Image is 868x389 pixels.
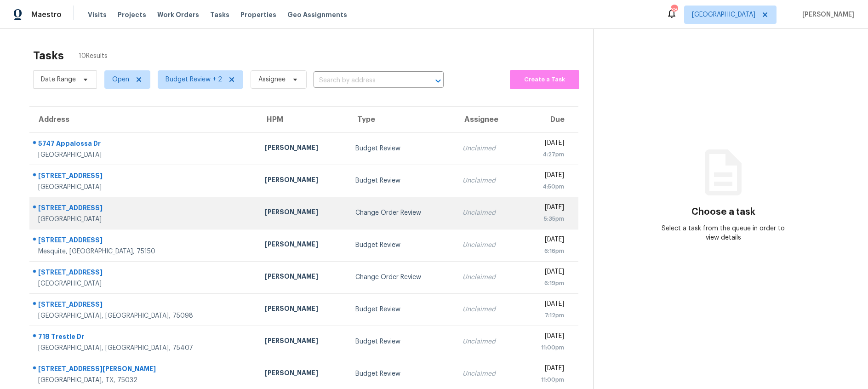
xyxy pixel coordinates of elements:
div: Unclaimed [463,369,512,378]
div: Change Order Review [355,273,448,282]
span: Budget Review + 2 [166,75,222,84]
div: Unclaimed [463,176,512,185]
span: Tasks [210,11,229,18]
span: [GEOGRAPHIC_DATA] [692,10,755,19]
div: Unclaimed [463,240,512,250]
div: [GEOGRAPHIC_DATA], [GEOGRAPHIC_DATA], 75407 [38,343,250,353]
div: [PERSON_NAME] [265,368,341,380]
button: Create a Task [510,70,579,89]
div: Select a task from the queue in order to view details [658,224,788,242]
div: 6:16pm [526,246,564,256]
div: 718 Trestle Dr [38,332,250,343]
div: Budget Review [355,305,448,314]
div: 7:12pm [526,311,564,320]
div: Budget Review [355,144,448,153]
th: Due [519,107,578,132]
span: Assignee [258,75,286,84]
div: [PERSON_NAME] [265,272,341,283]
th: Assignee [455,107,519,132]
div: [DATE] [526,203,564,214]
div: [GEOGRAPHIC_DATA] [38,279,250,288]
h2: Tasks [33,51,64,60]
span: Properties [240,10,276,19]
span: Work Orders [157,10,199,19]
div: 38 [671,6,677,15]
div: Unclaimed [463,144,512,153]
div: [STREET_ADDRESS][PERSON_NAME] [38,364,250,376]
div: Change Order Review [355,208,448,217]
div: [GEOGRAPHIC_DATA], TX, 75032 [38,376,250,385]
div: [PERSON_NAME] [265,207,341,219]
div: 6:19pm [526,279,564,288]
div: Budget Review [355,240,448,250]
div: Unclaimed [463,305,512,314]
span: Create a Task [514,74,575,85]
div: [DATE] [526,171,564,182]
div: Budget Review [355,337,448,346]
div: 5:35pm [526,214,564,223]
button: Open [432,74,445,87]
div: [PERSON_NAME] [265,336,341,348]
div: 4:50pm [526,182,564,191]
span: Visits [88,10,107,19]
th: Address [29,107,257,132]
div: [PERSON_NAME] [265,304,341,315]
div: [GEOGRAPHIC_DATA], [GEOGRAPHIC_DATA], 75098 [38,311,250,320]
th: HPM [257,107,348,132]
div: [STREET_ADDRESS] [38,300,250,311]
div: [STREET_ADDRESS] [38,235,250,247]
span: Maestro [31,10,62,19]
div: [PERSON_NAME] [265,175,341,187]
th: Type [348,107,455,132]
div: [PERSON_NAME] [265,240,341,251]
div: 11:00pm [526,375,564,384]
div: 5747 Appalossa Dr [38,139,250,150]
span: [PERSON_NAME] [799,10,854,19]
div: [DATE] [526,299,564,311]
div: 11:00pm [526,343,564,352]
span: Geo Assignments [287,10,347,19]
span: Open [112,75,129,84]
div: [DATE] [526,267,564,279]
div: [GEOGRAPHIC_DATA] [38,183,250,192]
div: [DATE] [526,138,564,150]
h3: Choose a task [691,207,755,217]
div: [DATE] [526,364,564,375]
div: Unclaimed [463,337,512,346]
div: [PERSON_NAME] [265,143,341,154]
div: [STREET_ADDRESS] [38,203,250,215]
div: Unclaimed [463,273,512,282]
div: [GEOGRAPHIC_DATA] [38,150,250,160]
span: 10 Results [79,51,108,61]
div: 4:27pm [526,150,564,159]
div: [DATE] [526,332,564,343]
span: Date Range [41,75,76,84]
span: Projects [118,10,146,19]
div: [DATE] [526,235,564,246]
div: Budget Review [355,176,448,185]
div: Mesquite, [GEOGRAPHIC_DATA], 75150 [38,247,250,256]
input: Search by address [314,74,418,88]
div: [STREET_ADDRESS] [38,171,250,183]
div: [GEOGRAPHIC_DATA] [38,215,250,224]
div: Budget Review [355,369,448,378]
div: Unclaimed [463,208,512,217]
div: [STREET_ADDRESS] [38,268,250,279]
